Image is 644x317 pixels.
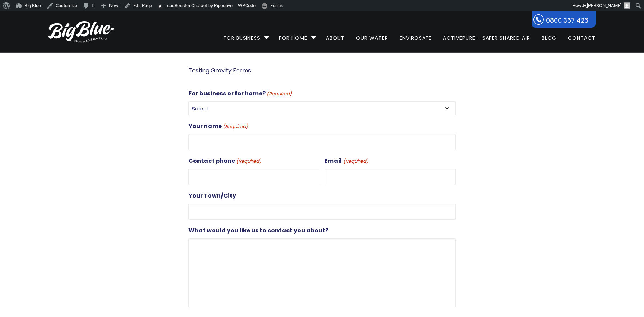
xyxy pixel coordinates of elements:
[537,11,561,58] a: Blog
[321,11,350,58] a: About
[563,11,596,58] a: Contact
[188,121,248,131] label: Your name
[351,11,393,58] a: Our Water
[395,11,437,58] a: EnviroSafe
[342,157,368,166] span: (Required)
[188,66,456,76] p: Testing Gravity Forms
[188,156,261,166] label: Contact phone
[438,11,535,58] a: ActivePure – Safer Shared Air
[48,21,114,43] img: logo
[236,157,262,166] span: (Required)
[274,11,312,58] a: For Home
[188,89,292,99] label: For business or for home?
[223,123,248,131] span: (Required)
[188,226,328,236] label: What would you like us to contact you about?
[158,4,162,9] img: logo.svg
[587,3,621,8] span: [PERSON_NAME]
[325,156,368,166] label: Email
[481,264,634,307] iframe: Chatbot
[266,90,292,98] span: (Required)
[188,191,236,201] label: Your Town/City
[224,11,266,58] a: For Business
